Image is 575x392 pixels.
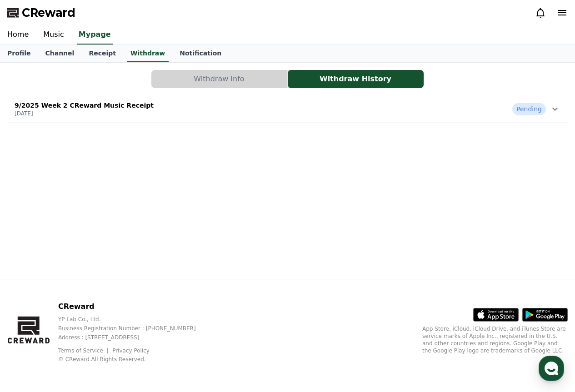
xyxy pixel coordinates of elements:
p: 9/2025 Week 2 CReward Music Receipt [15,101,154,110]
button: Withdraw Info [151,70,287,88]
a: Terms of Service [58,347,110,354]
a: Settings [117,288,175,311]
button: 9/2025 Week 2 CReward Music Receipt [DATE] Pending [7,95,568,123]
span: Messages [75,302,102,309]
a: Notification [172,45,229,62]
button: Withdraw History [288,70,424,88]
a: Withdraw Info [151,70,288,88]
a: Withdraw [127,45,169,62]
a: Privacy Policy [112,347,150,354]
span: Settings [135,302,157,309]
a: Channel [38,45,81,62]
a: Music [36,25,71,45]
a: CReward [7,5,75,20]
span: CReward [22,5,75,20]
p: © CReward All Rights Reserved. [58,356,210,363]
p: CReward [58,301,210,312]
p: Business Registration Number : [PHONE_NUMBER] [58,325,210,332]
a: Messages [60,288,117,311]
p: Address : [STREET_ADDRESS] [58,334,210,341]
p: YP Lab Co., Ltd. [58,316,210,323]
a: Receipt [81,45,123,62]
span: Pending [512,103,546,115]
p: App Store, iCloud, iCloud Drive, and iTunes Store are service marks of Apple Inc., registered in ... [422,325,568,354]
a: Mypage [77,25,113,45]
a: Home [3,288,60,311]
span: Home [23,302,39,309]
p: [DATE] [15,110,154,117]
